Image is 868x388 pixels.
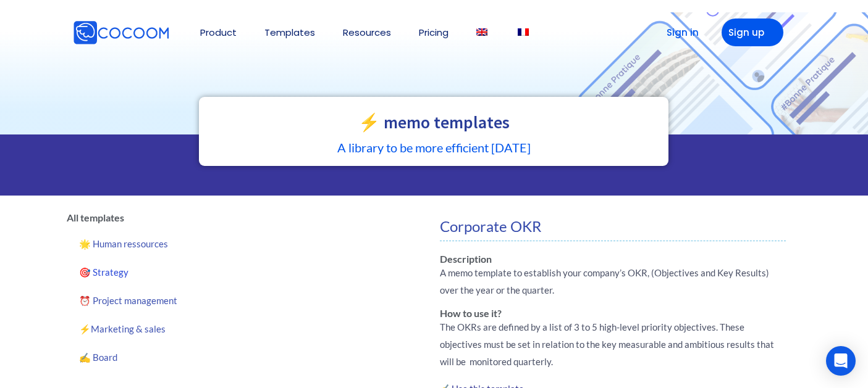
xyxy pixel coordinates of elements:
a: Product [200,28,237,37]
p: The OKRs are defined by a list of 3 to 5 high-level priority objectives. These objectives must be... [440,318,786,370]
a: ✍️ Board [67,343,214,371]
a: Resources [343,28,391,37]
a: Templates [264,28,315,37]
a: 🎯 Strategy [67,258,214,286]
a: 🌟 Human ressources [67,229,214,258]
a: Pricing [419,28,449,37]
h6: How to use it? [440,308,786,318]
h6: All templates [67,213,214,223]
h6: Description [440,254,786,264]
a: ⚡️Marketing & sales [67,315,214,343]
div: Open Intercom Messenger [826,346,856,376]
a: Sign up [722,19,783,46]
h4: Corporate OKR [440,219,786,234]
img: Cocoom [172,32,172,33]
img: Cocoom [73,20,169,45]
a: ⏰ Project management [67,286,214,315]
img: English [476,28,487,36]
h5: A library to be more efficient [DATE] [211,141,656,154]
h2: ⚡️ memo templates [211,114,656,131]
a: Sign in [647,19,709,46]
img: French [518,28,529,36]
p: A memo template to establish your company’s OKR, (Objectives and Key Results) over the year or th... [440,264,786,299]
